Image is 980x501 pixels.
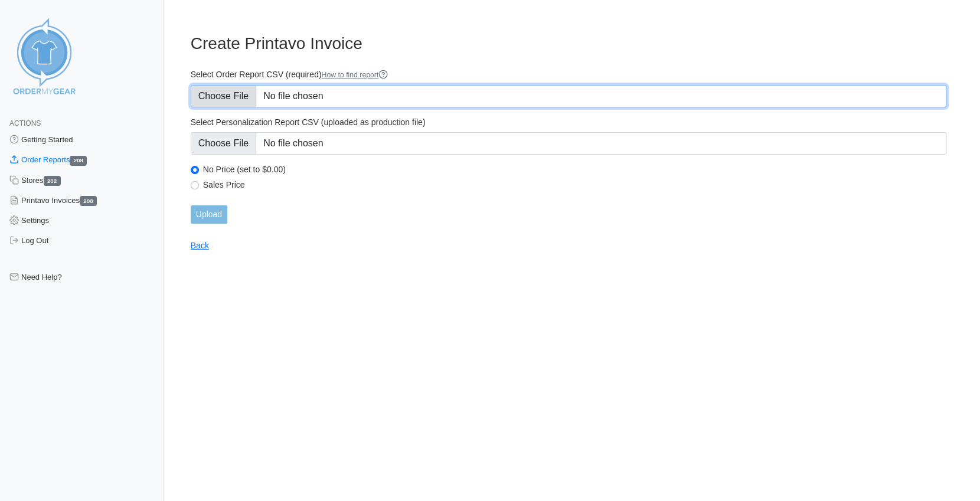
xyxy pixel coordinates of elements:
[44,176,61,186] span: 202
[191,34,946,54] h3: Create Printavo Invoice
[203,179,946,190] label: Sales Price
[80,196,97,206] span: 208
[70,156,87,166] span: 208
[9,119,41,127] span: Actions
[203,164,946,175] label: No Price (set to $0.00)
[321,71,388,79] a: How to find report
[191,69,946,80] label: Select Order Report CSV (required)
[191,241,209,250] a: Back
[191,205,227,224] input: Upload
[191,117,946,127] label: Select Personalization Report CSV (uploaded as production file)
